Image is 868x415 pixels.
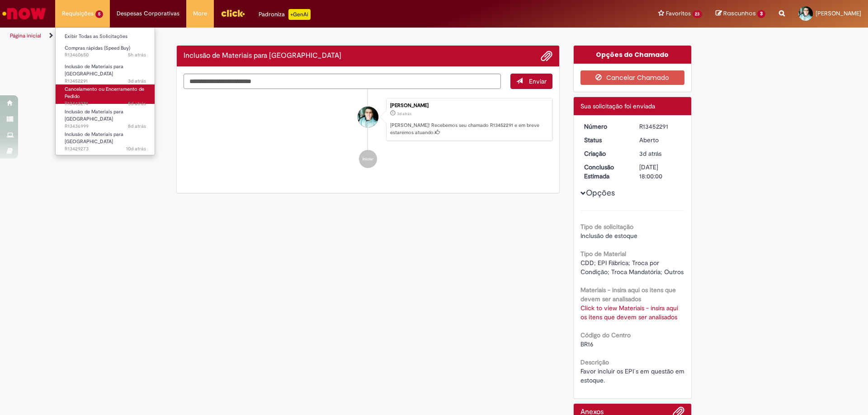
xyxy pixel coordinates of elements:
[716,9,765,18] a: Rascunhos
[639,149,681,158] div: 27/08/2025 12:51:38
[65,51,146,59] span: R13460650
[577,135,633,145] dt: Status
[126,145,146,152] span: 10d atrás
[55,27,155,155] ul: Requisições
[65,108,123,122] span: Inclusão de Materiais para [GEOGRAPHIC_DATA]
[541,50,552,62] button: Adicionar anexos
[56,84,155,104] a: Aberto R13443274 : Cancelamento ou Encerramento de Pedido
[7,28,572,44] ul: Trilhas de página
[390,122,547,136] p: [PERSON_NAME]! Recebemos seu chamado R13452291 e em breve estaremos atuando.
[128,51,146,58] span: 5h atrás
[577,122,633,131] dt: Número
[56,43,155,60] a: Aberto R13460650 : Compras rápidas (Speed Buy)
[184,74,501,89] textarea: Digite sua mensagem aqui...
[128,100,146,107] span: 5d atrás
[529,77,547,85] span: Enviar
[65,145,146,153] span: R13429273
[65,100,146,107] span: R13443274
[666,9,691,18] span: Favoritos
[816,9,861,17] span: [PERSON_NAME]
[580,358,609,366] b: Descrição
[639,163,681,181] div: [DATE] 18:00:00
[580,286,676,303] b: Materiais - insira aqui os itens que devem ser analisados
[184,89,552,177] ul: Histórico de tíquete
[128,123,146,130] time: 21/08/2025 15:27:08
[117,9,179,18] span: Despesas Corporativas
[757,10,765,18] span: 3
[128,78,146,84] span: 3d atrás
[580,70,685,85] button: Cancelar Chamado
[397,111,411,117] span: 3d atrás
[126,145,146,152] time: 19/08/2025 15:30:22
[184,98,552,141] li: Jean Carlos Ramos Da Silva
[580,340,594,348] span: BR16
[62,9,94,18] span: Requisições
[397,111,411,117] time: 27/08/2025 12:51:38
[95,10,103,18] span: 5
[580,331,631,339] b: Código do Centro
[639,135,681,145] div: Aberto
[56,107,155,126] a: Aberto R13436999 : Inclusão de Materiais para Estoques
[65,123,146,130] span: R13436999
[56,130,155,149] a: Aberto R13429273 : Inclusão de Materiais para Estoques
[639,149,661,158] span: 3d atrás
[65,45,130,51] span: Compras rápidas (Speed Buy)
[510,74,552,89] button: Enviar
[65,131,123,145] span: Inclusão de Materiais para [GEOGRAPHIC_DATA]
[574,46,692,64] div: Opções do Chamado
[56,62,155,81] a: Aberto R13452291 : Inclusão de Materiais para Estoques
[56,32,155,42] a: Exibir Todas as Solicitações
[259,9,311,20] div: Padroniza
[193,9,207,18] span: More
[580,367,686,384] span: Favor incluir os EPI´s em questão em estoque.
[358,107,378,127] div: Jean Carlos Ramos Da Silva
[184,52,341,60] h2: Inclusão de Materiais para Estoques Histórico de tíquete
[580,250,626,258] b: Tipo de Material
[723,9,756,18] span: Rascunhos
[580,304,678,321] a: Click to view Materiais - insira aqui os itens que devem ser analisados
[639,122,681,131] div: R13452291
[128,123,146,130] span: 8d atrás
[128,51,146,58] time: 29/08/2025 08:03:13
[10,32,41,39] a: Página inicial
[128,100,146,107] time: 25/08/2025 10:11:00
[580,223,633,231] b: Tipo de solicitação
[577,149,633,158] dt: Criação
[288,9,311,20] p: +GenAi
[65,78,146,85] span: R13452291
[639,149,661,158] time: 27/08/2025 12:51:38
[128,78,146,84] time: 27/08/2025 12:51:40
[65,63,123,77] span: Inclusão de Materiais para [GEOGRAPHIC_DATA]
[1,5,47,23] img: ServiceNow
[221,6,245,20] img: click_logo_yellow_360x200.png
[390,103,547,108] div: [PERSON_NAME]
[580,102,655,110] span: Sua solicitação foi enviada
[577,163,633,181] dt: Conclusão Estimada
[693,10,703,18] span: 23
[65,86,144,100] span: Cancelamento ou Encerramento de Pedido
[580,259,684,276] span: CDD; EPI Fábrica; Troca por Condição; Troca Mandatória; Outros
[580,232,637,240] span: Inclusão de estoque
